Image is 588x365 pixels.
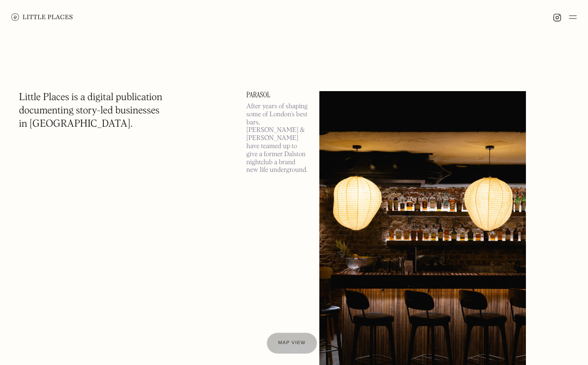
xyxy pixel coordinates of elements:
[19,91,163,131] h1: Little Places is a digital publication documenting story-led businesses in [GEOGRAPHIC_DATA].
[246,91,308,99] a: Parasol
[267,333,317,354] a: Map view
[278,340,306,346] span: Map view
[246,103,308,174] p: After years of shaping some of London’s best bars, [PERSON_NAME] & [PERSON_NAME] have teamed up t...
